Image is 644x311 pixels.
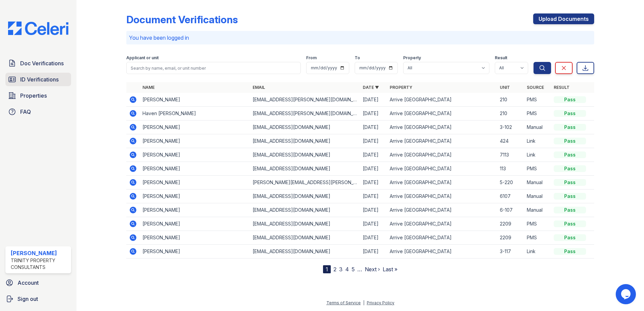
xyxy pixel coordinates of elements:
[140,217,250,231] td: [PERSON_NAME]
[524,148,551,162] td: Link
[554,96,586,103] div: Pass
[20,75,59,83] span: ID Verifications
[387,189,497,203] td: Arrive [GEOGRAPHIC_DATA]
[352,266,355,273] a: 5
[250,189,360,203] td: [EMAIL_ADDRESS][DOMAIN_NAME]
[387,245,497,258] td: Arrive [GEOGRAPHIC_DATA]
[403,55,421,61] label: Property
[497,107,524,120] td: 210
[497,134,524,148] td: 424
[524,231,551,245] td: PMS
[497,148,524,162] td: 7113
[20,108,31,116] span: FAQ
[11,257,68,271] div: Trinity Property Consultants
[345,266,349,273] a: 4
[333,266,336,273] a: 2
[365,266,380,273] a: Next ›
[250,107,360,120] td: [EMAIL_ADDRESS][PERSON_NAME][DOMAIN_NAME]
[497,176,524,189] td: 5-220
[250,245,360,258] td: [EMAIL_ADDRESS][DOMAIN_NAME]
[250,134,360,148] td: [EMAIL_ADDRESS][DOMAIN_NAME]
[363,300,364,305] div: |
[360,189,387,203] td: [DATE]
[140,107,250,120] td: Haven [PERSON_NAME]
[500,85,510,90] a: Unit
[554,110,586,117] div: Pass
[11,249,68,257] div: [PERSON_NAME]
[3,292,74,306] a: Sign out
[360,245,387,258] td: [DATE]
[360,176,387,189] td: [DATE]
[360,217,387,231] td: [DATE]
[554,248,586,255] div: Pass
[497,245,524,258] td: 3-117
[533,13,594,24] a: Upload Documents
[18,279,39,287] span: Account
[524,189,551,203] td: Manual
[20,59,64,67] span: Doc Verifications
[554,234,586,241] div: Pass
[250,217,360,231] td: [EMAIL_ADDRESS][DOMAIN_NAME]
[140,231,250,245] td: [PERSON_NAME]
[140,148,250,162] td: [PERSON_NAME]
[390,85,412,90] a: Property
[253,85,265,90] a: Email
[339,266,343,273] a: 3
[250,162,360,176] td: [EMAIL_ADDRESS][DOMAIN_NAME]
[360,162,387,176] td: [DATE]
[357,265,362,273] span: …
[360,203,387,217] td: [DATE]
[250,148,360,162] td: [EMAIL_ADDRESS][DOMAIN_NAME]
[18,295,38,303] span: Sign out
[497,189,524,203] td: 6107
[524,107,551,120] td: PMS
[524,203,551,217] td: Manual
[554,165,586,172] div: Pass
[387,176,497,189] td: Arrive [GEOGRAPHIC_DATA]
[5,89,71,102] a: Properties
[554,220,586,227] div: Pass
[554,193,586,200] div: Pass
[140,245,250,258] td: [PERSON_NAME]
[140,203,250,217] td: [PERSON_NAME]
[497,217,524,231] td: 2209
[5,105,71,118] a: FAQ
[250,93,360,107] td: [EMAIL_ADDRESS][PERSON_NAME][DOMAIN_NAME]
[554,85,570,90] a: Result
[387,107,497,120] td: Arrive [GEOGRAPHIC_DATA]
[126,55,159,61] label: Applicant or unit
[355,55,360,61] label: To
[360,231,387,245] td: [DATE]
[387,134,497,148] td: Arrive [GEOGRAPHIC_DATA]
[387,120,497,134] td: Arrive [GEOGRAPHIC_DATA]
[250,203,360,217] td: [EMAIL_ADDRESS][DOMAIN_NAME]
[527,85,544,90] a: Source
[140,120,250,134] td: [PERSON_NAME]
[497,203,524,217] td: 6-107
[383,266,397,273] a: Last »
[497,231,524,245] td: 2209
[360,93,387,107] td: [DATE]
[387,162,497,176] td: Arrive [GEOGRAPHIC_DATA]
[140,162,250,176] td: [PERSON_NAME]
[524,162,551,176] td: PMS
[126,62,301,74] input: Search by name, email, or unit number
[360,134,387,148] td: [DATE]
[616,284,637,304] iframe: chat widget
[20,92,47,100] span: Properties
[524,134,551,148] td: Link
[360,120,387,134] td: [DATE]
[3,22,74,35] img: CE_Logo_Blue-a8612792a0a2168367f1c8372b55b34899dd931a85d93a1a3d3e32e68fde9ad4.png
[5,73,71,86] a: ID Verifications
[140,134,250,148] td: [PERSON_NAME]
[554,138,586,144] div: Pass
[363,85,379,90] a: Date ▼
[326,300,361,305] a: Terms of Service
[250,231,360,245] td: [EMAIL_ADDRESS][DOMAIN_NAME]
[323,265,331,273] div: 1
[524,245,551,258] td: Link
[250,120,360,134] td: [EMAIL_ADDRESS][DOMAIN_NAME]
[3,276,74,289] a: Account
[5,57,71,70] a: Doc Verifications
